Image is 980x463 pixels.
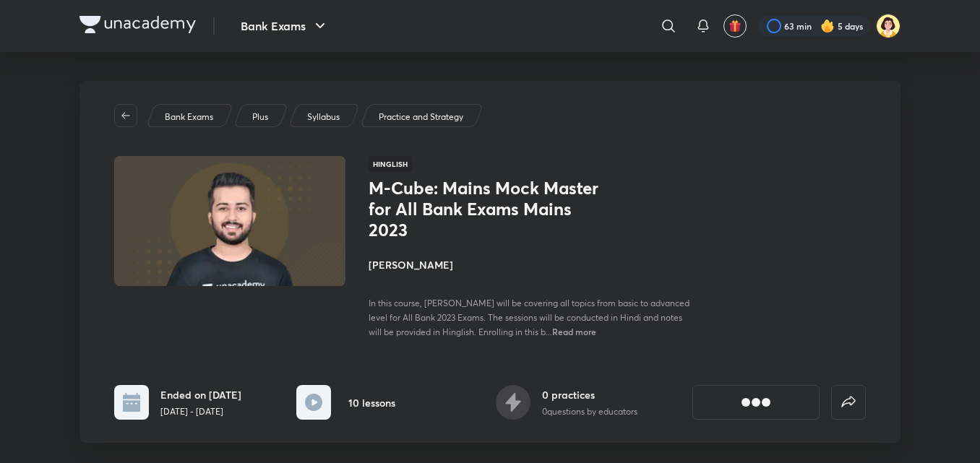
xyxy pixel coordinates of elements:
a: Bank Exams [163,111,216,124]
p: Plus [252,111,268,124]
h6: 0 practices [542,387,637,402]
p: 0 questions by educators [542,405,637,418]
a: Syllabus [305,111,343,124]
span: Read more [552,326,596,337]
button: false [831,385,866,420]
p: Syllabus [307,111,340,124]
a: Company Logo [79,16,196,37]
h4: [PERSON_NAME] [369,257,692,272]
p: Practice and Strategy [379,111,463,124]
p: Bank Exams [165,111,213,124]
span: In this course, [PERSON_NAME] will be covering all topics from basic to advanced level for All Ba... [369,298,689,337]
img: Company Logo [79,16,196,33]
img: kk B [876,14,901,38]
h1: M-Cube: Mains Mock Master for All Bank Exams Mains 2023 [369,178,605,240]
a: Practice and Strategy [377,111,466,124]
img: streak [820,19,835,33]
img: avatar [728,20,742,33]
span: Hinglish [369,156,412,172]
a: Plus [250,111,271,124]
button: Bank Exams [232,12,338,40]
h6: 10 lessons [348,395,395,410]
button: [object Object] [692,385,820,420]
h6: Ended on [DATE] [160,387,241,402]
button: avatar [723,14,747,38]
p: [DATE] - [DATE] [160,405,241,418]
img: Thumbnail [112,155,348,287]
